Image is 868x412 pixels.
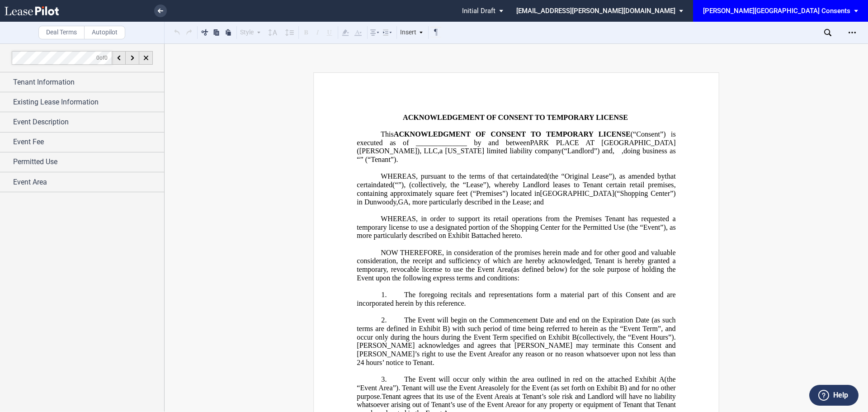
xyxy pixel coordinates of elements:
a: B [443,325,448,333]
button: Copy [211,27,222,38]
span: 0 [104,54,108,61]
span: (collectively, the “Event Hours”). [PERSON_NAME] acknowledges and agrees that [PERSON_NAME] may t... [357,333,677,358]
span: (the “Original Lease”), as amended by [547,172,665,180]
span: 1. [381,291,387,299]
span: hours’ notice to Tenant. [366,359,434,367]
a: B [471,232,476,240]
span: , whereby Landlord leases to Tenant certain retail premises, containing approximately [357,181,677,197]
span: Event Fee [13,137,44,147]
div: [PERSON_NAME][GEOGRAPHIC_DATA] Consents [703,7,850,15]
span: , (collectively, the “Lease”) [404,181,489,189]
button: Cut [199,27,210,38]
span: NOW THEREFORE, in consideration of the promises herein made and for other good and valuable consi... [357,248,677,273]
label: Deal Terms [38,26,85,39]
span: that certain dated (“ ”) [357,172,677,189]
span: WHEREAS, in order to support its retail operations from the Premises Tenant has requested a tempo... [357,215,677,240]
span: (“Landlord”) and [561,147,613,155]
a: B [572,333,577,341]
a: B [620,384,625,392]
span: [US_STATE] [445,147,484,155]
span: The Event will begin on the Commencement Date and end on the Expiration Date (as such terms are d... [357,316,677,332]
a: A [659,375,665,384]
span: [GEOGRAPHIC_DATA] [540,189,614,198]
span: Event Description [13,117,69,128]
span: ) with such period of time being referred to herein as the “Event Term”, and occur only during th... [357,325,677,341]
span: (as defined below) for the sole purpose of holding the Event upon the following express terms and... [357,265,677,282]
span: of [96,54,108,61]
span: Initial Draft [462,7,495,15]
span: ) and for no other purpose. [357,384,677,400]
span: PARK PLACE AT [GEOGRAPHIC_DATA] ([PERSON_NAME]), LLC [357,138,677,155]
span: The foregoing recitals and representations form a material part of this Consent and are incorpora... [357,291,677,307]
span: ”) [393,384,399,392]
span: ” ( [360,156,368,164]
span: , [396,198,398,206]
div: Open Lease options menu [845,25,859,40]
span: is at Tenant’s sole risk and Landlord will have no liability whatsoever arising out of Tenant’s u... [357,392,677,408]
span: “Tenant”). [368,156,398,164]
span: , more particularly described in the Lease; and [409,198,544,206]
span: attached hereto. [476,232,522,240]
button: Help [809,385,859,406]
span: limited liability company [486,147,561,155]
span: Dunwoody [364,198,396,206]
button: Toggle Control Characters [430,27,441,38]
span: GA [398,198,409,206]
span: square feet (“Premises”) located in [435,189,540,198]
span: , [438,147,439,155]
span: Event Area [13,177,47,188]
span: (“Consent”) is executed as of ______________ by and between [357,130,677,147]
span: Tenant agrees that its use of the Event Area [382,392,508,400]
span: 3. [381,375,387,384]
span: doing business as “ [357,147,677,163]
span: , [622,147,623,155]
span: The Event will occur only within the area outlined in red on the attached Exhibit [404,375,656,384]
span: (the “Event Area [357,375,677,392]
button: Paste [223,27,234,38]
label: Autopilot [84,26,125,39]
span: WHEREAS, pursuant to the terms of that certain [381,172,531,180]
span: Tenant Information [13,77,75,88]
span: . Tenant will use the Event Area [398,384,491,392]
label: Help [833,389,848,401]
span: for any reason or no reason whatsoever upon not less than 24 [357,350,677,366]
span: ACKNOWLEDGEMENT OF CONSENT TO TEMPORARY LICENSE [403,113,628,121]
span: dated [531,172,547,180]
span: 2. [381,316,387,324]
span: Permitted Use [13,156,57,167]
span: ACKNOWLEDGMENT OF CONSENT TO TEMPORARY LICENSE [394,130,631,138]
span: 0 [96,54,99,61]
span: a [439,147,443,155]
div: Insert [399,27,425,38]
span: This [381,130,394,138]
span: Existing Lease Information [13,97,99,108]
span: (“Shopping Center”) in [357,189,677,206]
span: solely for the Event (as set forth on Exhibit [492,384,618,392]
span: , [613,147,614,155]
